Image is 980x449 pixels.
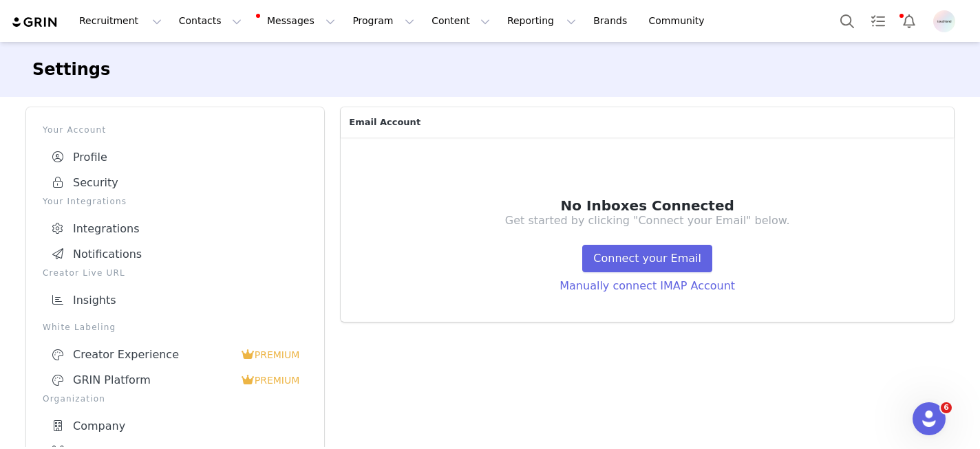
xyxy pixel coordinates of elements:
button: Reporting [499,6,584,36]
a: Profile [43,144,308,170]
button: Contacts [171,6,250,36]
a: Notifications [43,241,308,267]
button: Manually connect IMAP Account [548,272,746,300]
a: Community [641,6,719,36]
div: Creator Experience [51,348,241,362]
div: GRIN Platform [51,373,241,387]
img: 84cacbd7-38d7-4595-ad18-249860d6b2a6.png [933,10,955,32]
p: Your Integrations [43,195,308,208]
img: grin logo [11,16,59,29]
a: Brands [585,6,639,36]
p: Organization [43,393,308,405]
button: Program [344,6,423,36]
a: Integrations [43,216,308,241]
button: Recruitment [71,6,170,36]
p: White Labeling [43,321,308,333]
button: Messages [251,6,343,36]
span: PREMIUM [255,375,300,386]
p: Creator Live URL [43,267,308,279]
a: GRIN Platform PREMIUM [43,367,308,393]
button: Profile [925,10,969,32]
button: Connect your Email [582,245,712,272]
button: Content [423,6,498,36]
p: No Inboxes Connected [368,198,926,213]
span: PREMIUM [255,349,300,360]
a: Tasks [863,6,893,36]
a: Insights [43,287,308,313]
button: Notifications [894,6,924,36]
a: Company [43,413,308,439]
p: Get started by clicking "Connect your Email" below. [368,213,926,228]
span: 6 [941,402,952,413]
iframe: Intercom live chat [913,402,946,435]
a: Creator Experience PREMIUM [43,342,308,367]
button: Search [832,6,862,36]
a: Security [43,170,308,195]
p: Email Account [341,107,954,138]
p: Your Account [43,124,308,136]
